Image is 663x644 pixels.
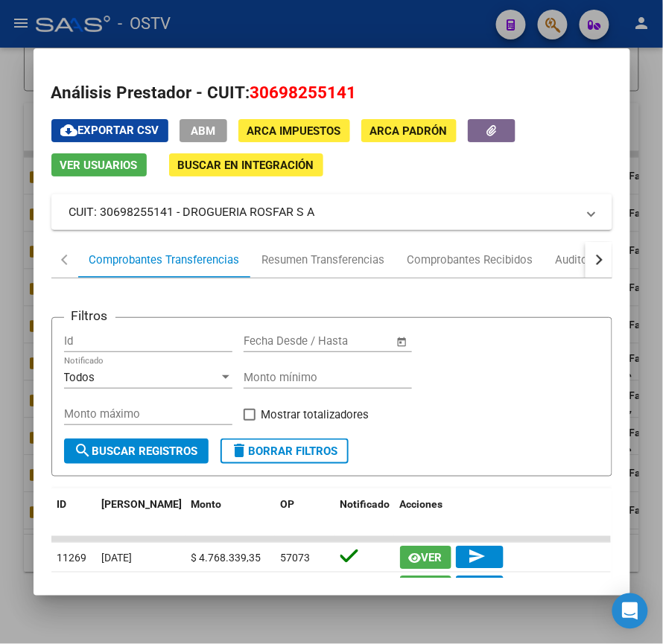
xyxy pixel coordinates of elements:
[89,252,240,269] div: Comprobantes Transferencias
[469,577,486,595] mat-icon: send
[340,498,390,510] span: Notificado
[51,194,612,230] mat-expansion-panel-header: CUIT: 30698255141 - DROGUERIA ROSFAR S A
[169,153,323,176] button: Buscar en Integración
[422,551,442,564] span: Ver
[191,552,261,564] span: $ 4.768.339,35
[185,488,275,538] datatable-header-cell: Monto
[238,119,350,142] button: ARCA Impuestos
[612,593,648,629] div: Open Intercom Messenger
[69,203,577,221] mat-panel-title: CUIT: 30698255141 - DROGUERIA ROSFAR S A
[244,334,304,348] input: Fecha inicio
[74,444,198,458] span: Buscar Registros
[191,124,215,138] span: ABM
[231,444,338,458] span: Borrar Filtros
[247,124,341,138] span: ARCA Impuestos
[469,547,486,565] mat-icon: send
[400,576,451,599] button: Ver
[400,498,443,510] span: Acciones
[64,306,115,325] h3: Filtros
[51,119,168,142] button: Exportar CSV
[400,546,451,569] button: Ver
[60,124,159,137] span: Exportar CSV
[51,488,96,538] datatable-header-cell: ID
[281,498,295,510] span: OP
[394,488,618,538] datatable-header-cell: Acciones
[281,552,311,564] span: 57073
[180,119,227,142] button: ABM
[407,252,533,269] div: Comprobantes Recibidos
[262,252,385,269] div: Resumen Transferencias
[96,488,185,538] datatable-header-cell: Fecha T.
[57,552,87,564] span: 11269
[102,552,133,564] span: [DATE]
[178,159,314,172] span: Buscar en Integración
[261,406,369,424] span: Mostrar totalizadores
[275,488,334,538] datatable-header-cell: OP
[317,334,390,348] input: Fecha fin
[51,80,612,106] h2: Análisis Prestador - CUIT:
[191,498,222,510] span: Monto
[361,119,457,142] button: ARCA Padrón
[60,159,138,172] span: Ver Usuarios
[60,121,78,139] mat-icon: cloud_download
[250,83,357,102] span: 30698255141
[102,498,183,510] span: [PERSON_NAME]
[370,124,448,138] span: ARCA Padrón
[57,498,67,510] span: ID
[64,439,209,464] button: Buscar Registros
[74,441,92,459] mat-icon: search
[393,334,410,351] button: Open calendar
[231,441,249,459] mat-icon: delete
[64,371,95,384] span: Todos
[51,153,147,176] button: Ver Usuarios
[221,439,349,464] button: Borrar Filtros
[334,488,394,538] datatable-header-cell: Notificado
